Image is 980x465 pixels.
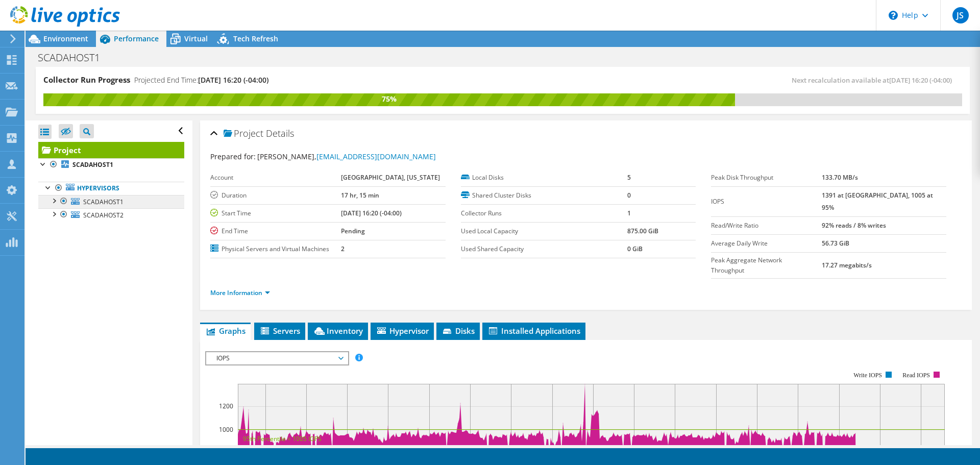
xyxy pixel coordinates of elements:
b: 133.70 MB/s [822,173,858,182]
span: SCADAHOST2 [83,211,124,219]
h4: Projected End Time: [134,75,268,86]
label: Average Daily Write [711,238,821,249]
span: Details [266,127,294,139]
b: 0 GiB [627,244,643,253]
span: Disks [442,326,475,336]
label: Local Disks [461,173,627,183]
span: JS [952,7,969,23]
span: Next recalculation available at [792,76,957,85]
span: Project [224,129,263,139]
span: [DATE] 16:20 (-04:00) [198,75,268,85]
label: Used Shared Capacity [461,244,627,254]
span: [DATE] 16:20 (-04:00) [889,76,952,85]
div: 75% [43,93,735,105]
b: 5 [627,173,631,182]
span: Virtual [184,34,208,43]
b: 0 [627,191,631,200]
a: SCADAHOST2 [38,208,184,222]
svg: \n [889,11,898,20]
span: Installed Applications [487,326,580,336]
span: Hypervisor [376,326,429,336]
label: Shared Cluster Disks [461,190,627,201]
h1: SCADAHOST1 [33,52,116,63]
b: 875.00 GiB [627,227,658,235]
span: Servers [259,326,300,336]
a: SCADAHOST1 [38,195,184,208]
label: Peak Disk Throughput [711,173,821,183]
a: More Information [210,288,270,297]
label: Duration [210,190,341,201]
text: Read IOPS [903,372,930,379]
a: Project [38,142,184,158]
label: Used Local Capacity [461,226,627,236]
label: Read/Write Ratio [711,221,821,231]
b: [DATE] 16:20 (-04:00) [341,209,402,217]
a: [EMAIL_ADDRESS][DOMAIN_NAME] [316,152,436,161]
a: Hypervisors [38,182,184,195]
a: SCADAHOST1 [38,158,184,172]
b: [GEOGRAPHIC_DATA], [US_STATE] [341,173,440,182]
text: 1000 [219,425,233,434]
span: Environment [43,34,88,43]
span: IOPS [211,352,342,364]
b: 2 [341,244,345,253]
b: 56.73 GiB [822,239,849,248]
text: 1200 [219,402,233,410]
span: SCADAHOST1 [83,198,124,206]
span: Tech Refresh [233,34,278,43]
label: Start Time [210,208,341,218]
label: Prepared for: [210,152,256,161]
span: Graphs [205,326,246,336]
label: Peak Aggregate Network Throughput [711,255,821,276]
label: End Time [210,226,341,236]
label: Collector Runs [461,208,627,218]
b: 1 [627,209,631,217]
text: Write IOPS [853,372,882,379]
label: Account [210,173,341,183]
span: [PERSON_NAME], [257,152,436,161]
b: 17 hr, 15 min [341,191,379,200]
b: Pending [341,227,365,235]
label: IOPS [711,197,821,207]
b: SCADAHOST1 [72,160,113,169]
b: 92% reads / 8% writes [822,221,886,230]
span: Performance [114,34,159,43]
b: 17.27 megabits/s [822,261,872,270]
label: Physical Servers and Virtual Machines [210,244,341,254]
b: 1391 at [GEOGRAPHIC_DATA], 1005 at 95% [822,191,933,212]
span: Inventory [313,326,363,336]
text: 95th Percentile = 1005 IOPS [243,434,322,443]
